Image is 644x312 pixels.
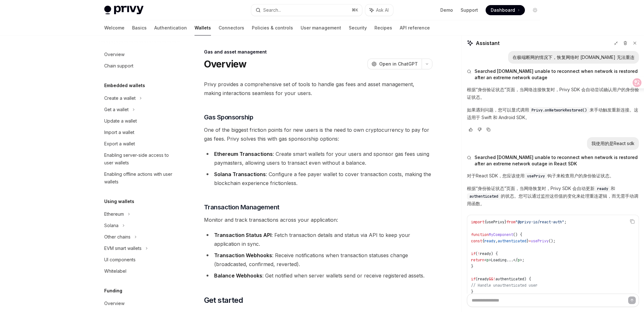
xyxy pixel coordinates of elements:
[513,54,634,60] div: 在极端断网的情况下，恢复网络时 [DOMAIN_NAME] 无法重连
[487,220,504,225] span: usePrivy
[489,232,513,237] span: MyComponent
[564,220,566,225] span: ;
[471,283,538,288] span: // Handle unauthenticated user
[482,239,484,244] span: {
[515,220,564,225] span: "@privy-io/react-auth"
[467,185,639,207] p: 根据“身份验证状态”页面，当网络恢复时，Privy SDK 会自动更新 和 的状态。您可以通过监控这些值的变化来处理重连逻辑，而无需手动调用函数。
[104,62,133,70] div: Chain support
[204,251,432,269] li: : Receive notifications when transaction statuses change (broadcasted, confirmed, reverted).
[498,239,526,244] span: authenticated
[204,49,432,55] div: Gas and asset management
[471,232,489,237] span: function
[104,245,142,252] div: EVM smart wallets
[154,20,187,35] a: Authentication
[484,258,487,263] span: <
[104,210,124,218] div: Ethereum
[461,7,478,13] a: Support
[507,220,515,225] span: from
[204,170,432,188] li: : Configure a fee payer wallet to cover transaction costs, making the blockchain experience frict...
[491,251,498,256] span: ) {
[475,68,639,81] span: Searched [DOMAIN_NAME] unable to reconnect when network is restored after an extreme network outage
[520,258,522,263] span: >
[104,300,124,307] div: Overview
[214,252,272,258] strong: Transaction Webhooks
[471,258,484,263] span: return
[480,251,491,256] span: ready
[471,239,482,244] span: const
[99,169,180,188] a: Enabling offline actions with user wallets
[104,170,176,186] div: Enabling offline actions with user wallets
[628,296,636,304] button: Send message
[495,239,498,244] span: ,
[219,20,244,35] a: Connectors
[251,4,362,16] button: Search...⌘K
[204,203,279,212] span: Transaction Management
[530,5,540,15] button: Toggle dark mode
[99,298,180,309] a: Overview
[99,138,180,150] a: Export a wallet
[214,151,273,157] strong: Ethereum Transactions
[379,61,418,67] span: Open in ChatGPT
[104,222,118,229] div: Solana
[99,150,180,169] a: Enabling server-side access to user wallets
[349,20,367,35] a: Security
[104,267,126,275] div: Whitelabel
[214,272,262,279] strong: Balance Webhooks
[471,264,473,269] span: }
[597,186,608,191] span: ready
[99,49,180,60] a: Overview
[301,20,341,35] a: User management
[529,239,531,244] span: =
[99,265,180,277] a: Whitelabel
[204,231,432,248] li: : Fetch transaction details and status via API to keep your application in sync.
[214,171,266,177] strong: Solana Transactions
[467,172,639,180] p: 对于React SDK，您应该使用 钩子来检查用户的身份验证状态。
[467,154,639,167] button: Searched [DOMAIN_NAME] unable to reconnect when network is restored after an extreme network outa...
[491,7,515,13] span: Dashboard
[475,277,478,282] span: (
[491,258,513,263] span: Loading...
[132,20,147,35] a: Basics
[204,295,243,305] span: Get started
[471,277,475,282] span: if
[475,251,478,256] span: (
[467,86,639,101] p: 根据“身份验证状态”页面，当网络连接恢复时，Privy SDK 会自动尝试确认用户的身份验证状态。
[475,154,639,167] span: Searched [DOMAIN_NAME] unable to reconnect when network is restored after an extreme network outa...
[471,289,473,294] span: }
[104,256,136,264] div: UI components
[467,68,639,81] button: Searched [DOMAIN_NAME] unable to reconnect when network is restored after an extreme network outage
[214,232,271,238] strong: Transaction Status API
[471,220,484,225] span: import
[204,58,247,70] h1: Overview
[104,51,124,58] div: Overview
[104,287,122,295] h5: Funding
[263,6,281,14] div: Search...
[467,106,639,121] p: 如果遇到问题，您可以显式调用 来手动触发重新连接。这适用于 Swift 和 Android SDK。
[365,4,393,16] button: Ask AI
[194,20,211,35] a: Wallets
[489,258,491,263] span: >
[526,239,529,244] span: }
[104,94,136,102] div: Create a wallet
[513,232,522,237] span: () {
[99,115,180,127] a: Update a wallet
[531,239,549,244] span: usePrivy
[252,20,293,35] a: Policies & controls
[591,140,634,147] div: 我使用的是React sdk
[99,254,180,265] a: UI components
[104,198,134,205] h5: Using wallets
[513,258,518,263] span: </
[204,150,432,167] li: : Create smart wallets for your users and sponsor gas fees using paymasters, allowing users to tr...
[493,277,495,282] span: !
[104,106,129,113] div: Get a wallet
[469,194,498,199] span: authenticated
[204,113,253,122] span: Gas Sponsorship
[104,151,176,167] div: Enabling server-side access to user wallets
[486,5,525,15] a: Dashboard
[204,80,432,98] span: Privy provides a comprehensive set of tools to handle gas fees and asset management, making inter...
[367,59,422,69] button: Open in ChatGPT
[504,220,507,225] span: }
[527,174,545,179] span: usePrivy
[476,39,500,47] span: Assistant
[104,6,143,15] img: light logo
